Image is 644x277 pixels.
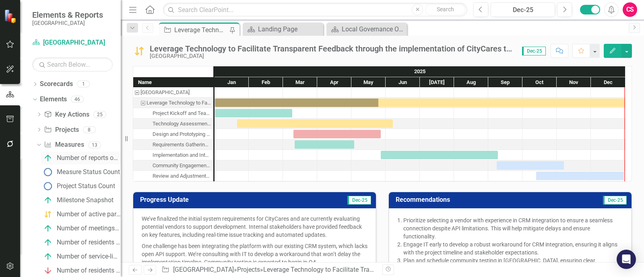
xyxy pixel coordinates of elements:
[32,10,103,20] span: Elements & Reports
[396,196,555,203] h3: Recommendations
[41,208,121,221] a: Number of active partnerships with CBOs or faith-based organizations
[258,24,321,34] div: Landing Page
[133,150,213,160] div: Implementation and Integration Testing
[215,109,292,117] div: Task: Start date: 2025-01-01 End date: 2025-03-09
[133,150,213,160] div: Task: Start date: 2025-05-27 End date: 2025-09-09
[32,38,113,47] a: [GEOGRAPHIC_DATA]
[493,5,552,15] div: Dec-25
[603,196,627,205] span: Dec-25
[32,20,103,26] small: [GEOGRAPHIC_DATA]
[133,87,213,98] div: Miami Gardens
[41,194,114,207] a: Milestone Snapshot
[77,81,90,88] div: 1
[133,98,213,108] div: Task: Start date: 2025-01-01 End date: 2025-12-31
[93,111,106,118] div: 25
[142,215,367,240] p: We’ve finalized the initial system requirements for CityCares and are currently evaluating potent...
[153,150,211,160] div: Implementation and Integration Testing
[153,160,211,171] div: Community Engagement and Feedback Loop
[161,265,376,275] div: » »
[317,77,351,88] div: Apr
[88,142,101,148] div: 13
[4,9,18,23] img: ClearPoint Strategy
[133,171,213,181] div: Task: Start date: 2025-10-13 End date: 2025-12-30
[283,77,317,88] div: Mar
[43,167,53,177] img: No Information
[44,125,78,135] a: Projects
[133,129,213,140] div: Task: Start date: 2025-03-10 End date: 2025-05-27
[215,98,625,107] div: Task: Start date: 2025-01-01 End date: 2025-12-31
[57,239,121,246] div: Number of residents participating in City public meetings, forums, townhalls and workshops
[140,196,294,203] h3: Progress Update
[57,253,121,260] div: Number of service-line communication materials distributed at engagement events (P&Z info, Buildi...
[44,140,84,150] a: Measures
[57,211,121,218] div: Number of active partnerships with CBOs or faith-based organizations
[133,160,213,171] div: Community Engagement and Feedback Loop
[249,77,283,88] div: Feb
[43,238,53,247] img: On Target
[522,47,546,55] span: Dec-25
[43,252,53,261] img: On Target
[150,44,514,53] div: Leverage Technology to Facilitate Transparent Feedback through the implementation of CityCares to...
[153,140,211,150] div: Requirements Gathering and Analysis
[133,140,213,150] div: Task: Start date: 2025-03-11 End date: 2025-05-03
[488,77,522,88] div: Sep
[133,98,213,108] div: Leverage Technology to Facilitate Transparent Feedback through the implementation of CityCares to...
[43,153,53,163] img: On Target
[437,6,454,12] span: Search
[153,108,211,119] div: Project Kickoff and Team Alignment
[163,3,467,17] input: Search ClearPoint...
[174,25,227,35] div: Leverage Technology to Facilitate Transparent Feedback through the implementation of CityCares to...
[133,45,146,57] img: Caution
[293,130,381,138] div: Task: Start date: 2025-03-10 End date: 2025-05-27
[237,266,260,273] a: Projects
[71,96,84,103] div: 46
[150,53,514,59] div: [GEOGRAPHIC_DATA]
[43,209,53,219] img: Caution
[245,24,321,34] a: Landing Page
[454,77,488,88] div: Aug
[153,171,211,181] div: Review and Adjustments Based on Feedback
[43,195,53,205] img: On Target
[153,129,211,140] div: Design and Prototyping of CityCares
[40,95,67,104] a: Elements
[57,183,115,190] div: Project Status Count
[328,24,405,34] a: Local Governance Overview
[57,267,121,274] div: Number of residents assisted with subscribing to receive information via the City's digital platf...
[133,140,213,150] div: Requirements Gathering and Analysis
[557,77,591,88] div: Nov
[133,108,213,119] div: Project Kickoff and Team Alignment
[133,160,213,171] div: Task: Start date: 2025-09-08 End date: 2025-11-07
[41,264,121,277] a: Number of residents assisted with subscribing to receive information via the City's digital platf...
[403,216,623,240] p: Prioritize selecting a vendor with experience in CRM integration to ensure a seamless connection ...
[623,2,637,17] button: CS
[403,240,623,256] p: Engage IT early to develop a robust workaround for CRM integration, ensuring it aligns with the p...
[133,119,213,129] div: Technology Assessment and Selection
[32,57,113,72] input: Search Below...
[491,2,555,17] button: Dec-25
[142,240,367,266] p: One challenge has been integrating the platform with our existing CRM system, which lacks open AP...
[215,77,249,88] div: Jan
[41,152,121,164] a: Number of reports on resident inquiries and resolutions
[133,108,213,119] div: Task: Start date: 2025-01-01 End date: 2025-03-09
[83,126,96,133] div: 8
[133,171,213,181] div: Review and Adjustments Based on Feedback
[57,197,114,204] div: Milestone Snapshot
[40,80,73,89] a: Scorecards
[133,87,213,98] div: Task: Miami Gardens Start date: 2025-01-01 End date: 2025-01-02
[522,77,557,88] div: Oct
[381,151,498,159] div: Task: Start date: 2025-05-27 End date: 2025-09-09
[342,24,405,34] div: Local Governance Overview
[41,180,115,193] a: Project Status Count
[617,250,636,269] div: Open Intercom Messenger
[403,256,623,273] p: Plan and schedule community testing in [GEOGRAPHIC_DATA], ensuring clear communication channels f...
[147,98,211,108] div: Leverage Technology to Facilitate Transparent Feedback through the implementation of CityCares to...
[133,129,213,140] div: Design and Prototyping of CityCares
[44,110,89,119] a: Key Actions
[41,222,121,235] a: Number of meetings/outreach engagements
[140,87,190,98] div: [GEOGRAPHIC_DATA]
[497,161,564,170] div: Task: Start date: 2025-09-08 End date: 2025-11-07
[347,196,371,205] span: Dec-25
[420,77,454,88] div: Jul
[133,77,213,87] div: Name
